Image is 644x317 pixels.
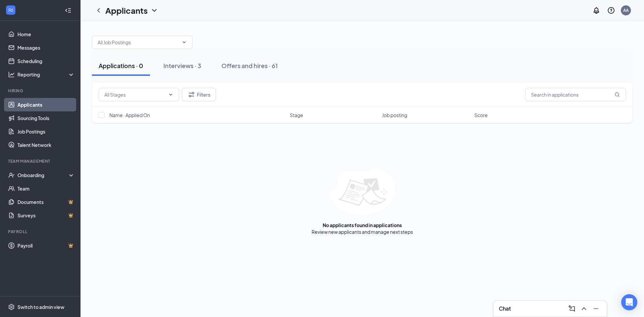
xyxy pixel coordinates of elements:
[17,111,75,125] a: Sourcing Tools
[614,92,620,97] svg: MagnifyingGlass
[17,41,75,54] a: Messages
[17,54,75,68] a: Scheduling
[591,303,601,314] button: Minimize
[474,112,488,118] span: Score
[382,112,407,118] span: Job posting
[323,222,402,228] div: No applicants found in applications
[17,239,75,252] a: PayrollCrown
[7,7,14,13] svg: WorkstreamLogo
[592,305,600,313] svg: Minimize
[567,303,577,314] button: ComposeMessage
[17,138,75,152] a: Talent Network
[8,71,15,78] svg: Analysis
[182,88,216,101] button: Filter Filters
[8,229,73,234] div: Payroll
[221,61,278,70] div: Offers and hires · 61
[580,305,588,313] svg: ChevronUp
[290,112,303,118] span: Stage
[150,6,158,14] svg: ChevronDown
[105,5,148,16] h1: Applicants
[17,125,75,138] a: Job Postings
[98,39,179,46] input: All Job Postings
[8,88,73,94] div: Hiring
[99,61,143,70] div: Applications · 0
[8,158,73,164] div: Team Management
[621,294,637,310] div: Open Intercom Messenger
[312,228,413,235] div: Review new applicants and manage next steps
[168,92,173,97] svg: ChevronDown
[109,112,150,118] span: Name · Applied On
[17,172,69,178] div: Onboarding
[499,305,511,312] h3: Chat
[607,6,615,14] svg: QuestionInfo
[568,305,576,313] svg: ComposeMessage
[187,91,196,99] svg: Filter
[17,209,75,222] a: SurveysCrown
[579,303,589,314] button: ChevronUp
[8,304,15,310] svg: Settings
[17,98,75,111] a: Applicants
[104,91,165,98] input: All Stages
[623,7,629,13] div: AA
[17,182,75,195] a: Team
[181,40,187,45] svg: ChevronDown
[17,304,64,310] div: Switch to admin view
[163,61,201,70] div: Interviews · 3
[17,195,75,209] a: DocumentsCrown
[8,172,15,178] svg: UserCheck
[17,71,75,78] div: Reporting
[330,170,395,215] img: empty-state
[592,6,600,14] svg: Notifications
[525,88,626,101] input: Search in applications
[17,28,75,41] a: Home
[65,7,71,14] svg: Collapse
[95,6,103,14] svg: ChevronLeft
